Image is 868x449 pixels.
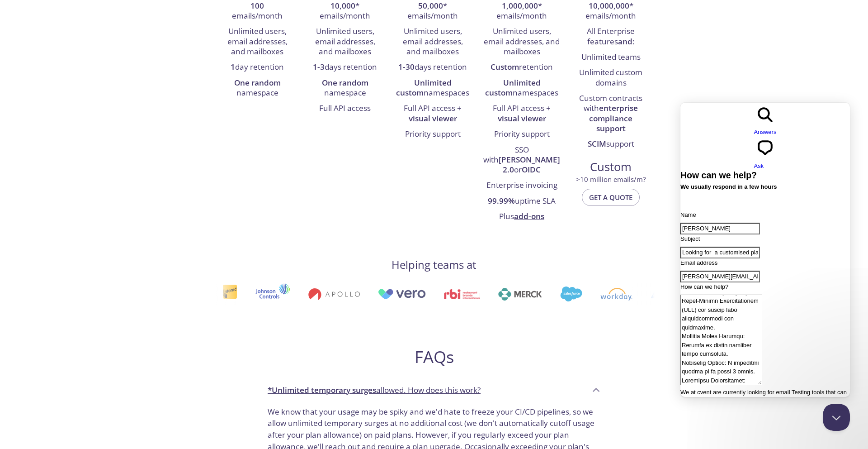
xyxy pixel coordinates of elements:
[514,211,544,221] a: add-ons
[268,384,481,396] p: allowed. How does this work?
[308,60,382,75] li: days retention
[308,101,382,116] li: Full API access
[392,258,476,272] h4: Helping teams at
[234,77,281,88] strong: One random
[522,164,541,175] strong: OIDC
[308,24,382,60] li: Unlimited users, email addresses, and mailboxes
[574,65,648,91] li: Unlimited custom domains
[220,24,294,60] li: Unlimited users, email addresses, and mailboxes
[483,101,560,127] li: Full API access +
[396,24,470,60] li: Unlimited users, email addresses, and mailboxes
[443,289,479,299] img: rbi
[409,113,457,124] strong: visual viewer
[574,50,648,65] li: Unlimited teams
[574,91,648,137] li: Custom contracts with
[260,347,608,367] h2: FAQs
[588,139,606,149] strong: SCIM
[576,175,646,184] span: > 10 million emails/m?
[377,289,425,299] img: vero
[483,178,560,194] li: Enterprise invoicing
[502,0,538,11] strong: 1,000,000
[823,404,850,431] iframe: Help Scout Beacon - Close
[322,77,368,88] strong: One random
[250,0,264,11] strong: 100
[268,385,376,395] strong: *Unlimited temporary surges
[418,0,443,11] strong: 50,000
[483,143,560,178] li: SSO with or
[582,189,640,206] button: Get a quote
[221,284,236,304] img: interac
[680,103,850,397] iframe: Help Scout Beacon - Live Chat, Contact Form, and Knowledge Base
[599,288,631,301] img: workday
[231,62,235,72] strong: 1
[559,287,581,301] img: salesforce
[589,191,632,203] span: Get a quote
[483,24,560,60] li: Unlimited users, email addresses, and mailboxes
[220,60,294,75] li: day retention
[499,154,560,175] strong: [PERSON_NAME] 2.0
[307,288,359,301] img: apollo
[574,24,648,50] li: All Enterprise features :
[330,0,355,11] strong: 10,000
[396,76,470,101] li: namespaces
[396,77,452,98] strong: Unlimited custom
[313,62,325,72] strong: 1-3
[254,283,289,305] img: johnsoncontrols
[498,113,546,124] strong: visual viewer
[483,76,560,101] li: namespaces
[483,194,560,209] li: uptime SLA
[618,36,632,47] strong: and
[589,103,638,134] strong: enterprise compliance support
[220,76,294,101] li: namespace
[574,159,647,175] span: Custom
[488,196,515,206] strong: 99.99%
[483,127,560,142] li: Priority support
[396,127,470,142] li: Priority support
[497,288,541,301] img: merck
[483,60,560,75] li: retention
[483,209,560,224] li: Plus
[491,62,519,72] strong: Custom
[308,76,382,101] li: namespace
[589,0,629,11] strong: 10,000,000
[396,60,470,75] li: days retention
[485,77,541,98] strong: Unlimited custom
[396,101,470,127] li: Full API access +
[398,62,415,72] strong: 1-30
[574,137,648,152] li: support
[260,378,608,402] div: *Unlimited temporary surgesallowed. How does this work?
